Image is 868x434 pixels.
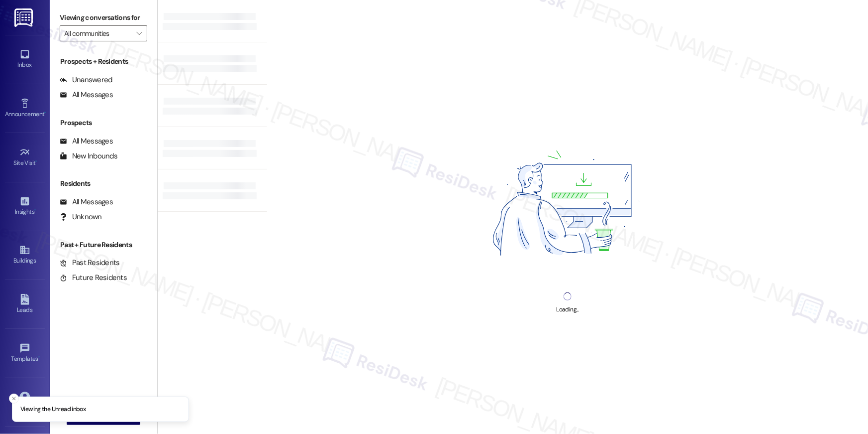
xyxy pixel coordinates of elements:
[50,118,157,128] div: Prospects
[60,90,113,100] div: All Messages
[5,46,45,73] a: Inbox
[5,144,45,171] a: Site Visit •
[60,197,113,207] div: All Messages
[34,207,36,214] span: •
[60,273,127,283] div: Future Residents
[14,8,35,27] img: ResiDesk Logo
[60,258,120,268] div: Past Residents
[50,178,157,189] div: Residents
[64,25,131,41] input: All communities
[136,29,142,37] i: 
[50,56,157,67] div: Prospects + Residents
[9,394,19,404] button: Close toast
[60,151,117,161] div: New Inbounds
[44,109,46,116] span: •
[60,212,102,222] div: Unknown
[5,242,45,269] a: Buildings
[5,389,45,416] a: Account
[20,405,86,414] p: Viewing the Unread inbox
[557,304,579,315] div: Loading...
[38,354,40,361] span: •
[60,75,112,85] div: Unanswered
[5,193,45,220] a: Insights •
[50,240,157,250] div: Past + Future Residents
[60,10,147,25] label: Viewing conversations for
[5,340,45,367] a: Templates •
[36,158,37,165] span: •
[5,291,45,318] a: Leads
[60,136,113,146] div: All Messages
